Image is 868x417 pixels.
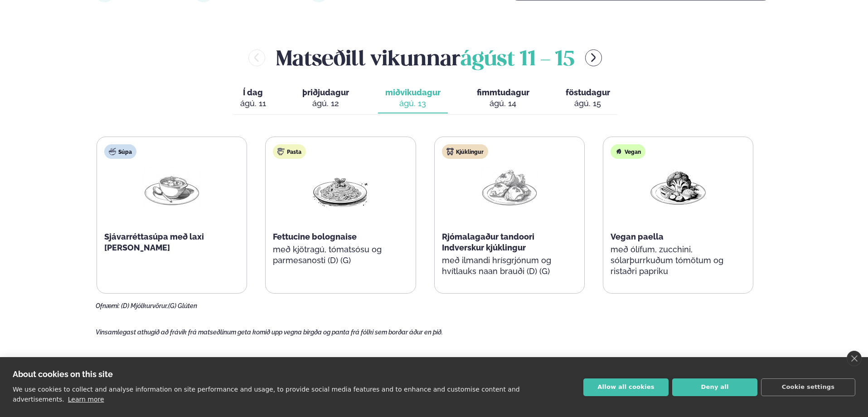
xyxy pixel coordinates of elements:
span: föstudagur [566,88,610,97]
div: Kjúklingur [442,144,488,159]
span: Sjávarréttasúpa með laxi [PERSON_NAME] [104,232,204,252]
a: close [847,351,862,366]
button: menu-btn-left [248,49,265,66]
img: Vegan.png [649,166,707,208]
img: pasta.svg [277,148,285,155]
img: Vegan.svg [615,148,622,155]
button: menu-btn-right [585,49,602,66]
button: Allow all cookies [583,378,669,396]
span: Ofnæmi: [96,302,120,309]
p: með ólífum, zucchini, sólarþurrkuðum tómötum og ristaðri papriku [611,244,746,277]
h2: Matseðill vikunnar [276,43,574,73]
img: soup.svg [109,148,116,155]
button: Í dag ágú. 11 [233,83,273,113]
a: Learn more [68,396,104,403]
span: Vegan paella [611,232,664,241]
button: föstudagur ágú. 15 [558,83,617,113]
span: Rjómalagaður tandoori Indverskur kjúklingur [442,232,534,252]
div: ágú. 13 [385,98,441,109]
div: Vegan [611,144,645,159]
img: Chicken-thighs.png [480,166,538,208]
span: Í dag [240,87,266,98]
button: fimmtudagur ágú. 14 [470,83,537,113]
strong: About cookies on this site [13,369,113,379]
div: Súpa [104,144,136,159]
span: ágúst 11 - 15 [461,50,574,70]
span: (G) Glúten [168,302,197,309]
span: Vinsamlegast athugið að frávik frá matseðlinum geta komið upp vegna birgða og panta frá fólki sem... [96,329,443,336]
div: ágú. 14 [477,98,529,109]
button: miðvikudagur ágú. 13 [378,83,448,113]
img: Soup.png [143,166,201,208]
div: ágú. 15 [566,98,610,109]
div: ágú. 12 [302,98,349,109]
div: ágú. 11 [240,98,266,109]
p: með kjötragú, tómatsósu og parmesanosti (D) (G) [273,244,408,266]
img: chicken.svg [446,148,454,155]
p: We use cookies to collect and analyse information on site performance and usage, to provide socia... [13,386,520,403]
img: Spagetti.png [311,166,369,208]
p: með ilmandi hrísgrjónum og hvítlauks naan brauði (D) (G) [442,255,577,277]
span: Fettucine bolognaise [273,232,357,241]
span: (D) Mjólkurvörur, [121,302,168,309]
div: Pasta [273,144,306,159]
button: þriðjudagur ágú. 12 [295,83,356,113]
button: Cookie settings [761,378,855,396]
span: fimmtudagur [477,88,529,97]
span: þriðjudagur [302,88,349,97]
button: Deny all [672,378,757,396]
span: miðvikudagur [385,88,441,97]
